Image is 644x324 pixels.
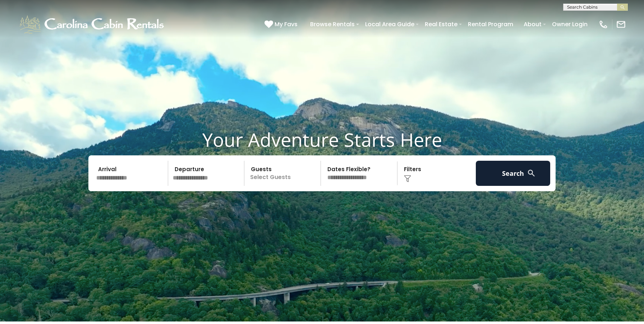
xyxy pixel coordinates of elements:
[275,20,298,29] span: My Favs
[247,161,321,186] p: Select Guests
[307,18,358,30] a: Browse Rentals
[264,20,299,29] a: My Favs
[476,161,550,186] button: Search
[548,18,591,30] a: Owner Login
[464,18,517,30] a: Rental Program
[527,169,536,178] img: search-regular-white.png
[520,18,545,30] a: About
[616,19,626,29] img: mail-regular-white.png
[18,14,167,35] img: White-1-1-2.png
[404,175,411,182] img: filter--v1.png
[362,18,418,30] a: Local Area Guide
[421,18,461,30] a: Real Estate
[5,128,639,151] h1: Your Adventure Starts Here
[598,19,608,29] img: phone-regular-white.png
